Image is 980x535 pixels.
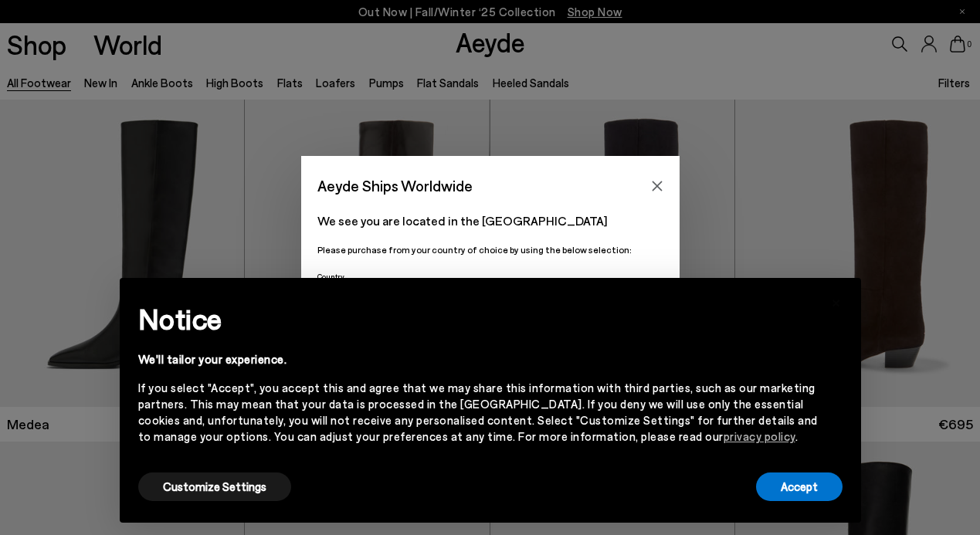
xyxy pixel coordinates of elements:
div: We'll tailor your experience. [138,351,818,367]
span: × [831,290,842,312]
span: Aeyde Ships Worldwide [317,172,473,199]
a: privacy policy [724,429,795,443]
button: Accept [756,472,843,501]
h2: Notice [138,299,818,339]
button: Customize Settings [138,472,291,501]
button: Close [646,174,669,198]
p: Please purchase from your country of choice by using the below selection: [317,242,663,257]
p: We see you are located in the [GEOGRAPHIC_DATA] [317,212,663,230]
div: If you select "Accept", you accept this and agree that we may share this information with third p... [138,380,818,445]
button: Close this notice [818,283,855,320]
